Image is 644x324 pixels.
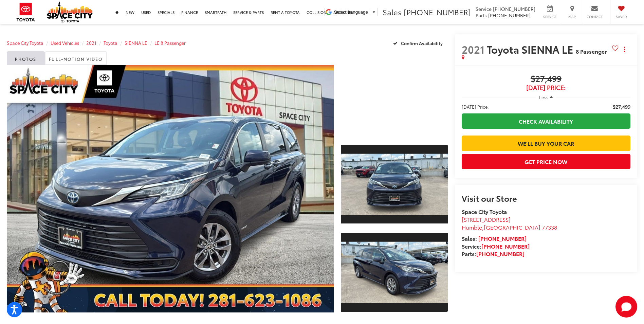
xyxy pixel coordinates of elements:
span: Saved [614,14,629,19]
span: Parts [476,12,487,19]
span: , [462,223,557,231]
a: Space City Toyota [7,40,43,46]
img: Space City Toyota [47,1,93,22]
img: 2021 Toyota SIENNA LE LE 8 Passenger [3,64,337,314]
a: We'll Buy Your Car [462,136,630,151]
a: LE 8 Passenger [154,40,186,46]
span: [PHONE_NUMBER] [493,5,535,12]
a: Expand Photo 0 [7,65,334,312]
span: Toyota SIENNA LE [487,42,576,56]
span: Less [539,94,548,100]
button: Get Price Now [462,154,630,169]
svg: Start Chat [615,296,637,318]
a: Used Vehicles [51,40,79,46]
button: Actions [619,43,630,55]
img: 2021 Toyota SIENNA LE LE 8 Passenger [340,154,449,215]
span: Contact [587,14,603,19]
a: Toyota [104,40,117,46]
a: Check Availability [462,113,630,129]
button: Less [536,91,556,103]
a: Expand Photo 2 [341,232,448,312]
a: Full-Motion Video [45,51,107,65]
strong: Service: [462,242,530,250]
span: ▼ [372,10,376,15]
div: View Full-Motion Video [341,65,448,136]
strong: Parts: [462,250,525,257]
span: [DATE] Price: [462,103,489,110]
button: Confirm Availability [389,37,448,49]
a: SIENNA LE [125,40,147,46]
span: $27,499 [462,74,630,84]
a: Expand Photo 1 [341,144,448,224]
span: [GEOGRAPHIC_DATA] [484,223,540,231]
span: Confirm Availability [401,40,443,46]
a: Photos [7,51,45,65]
span: Service [542,14,557,19]
span: 8 Passenger [576,47,607,55]
a: [PHONE_NUMBER] [476,250,525,257]
span: 77338 [542,223,557,231]
span: Map [565,14,579,19]
span: dropdown dots [624,47,625,52]
span: [PHONE_NUMBER] [404,6,471,17]
span: Service [476,5,492,12]
a: [PHONE_NUMBER] [478,234,527,242]
span: 2021 [462,42,484,56]
span: [PHONE_NUMBER] [488,12,531,19]
a: [STREET_ADDRESS] Humble,[GEOGRAPHIC_DATA] 77338 [462,215,557,231]
span: $27,499 [613,103,630,110]
span: Select Language [334,10,368,15]
a: 2021 [86,40,96,46]
h2: Visit our Store [462,194,630,202]
span: Sales [383,6,402,17]
button: Toggle Chat Window [615,296,637,318]
span: [STREET_ADDRESS] [462,215,511,223]
a: [PHONE_NUMBER] [481,242,530,250]
span: Humble [462,223,482,231]
span: Sales: [462,234,477,242]
span: [DATE] Price: [462,84,630,91]
img: 2021 Toyota SIENNA LE LE 8 Passenger [340,242,449,303]
strong: Space City Toyota [462,208,507,215]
